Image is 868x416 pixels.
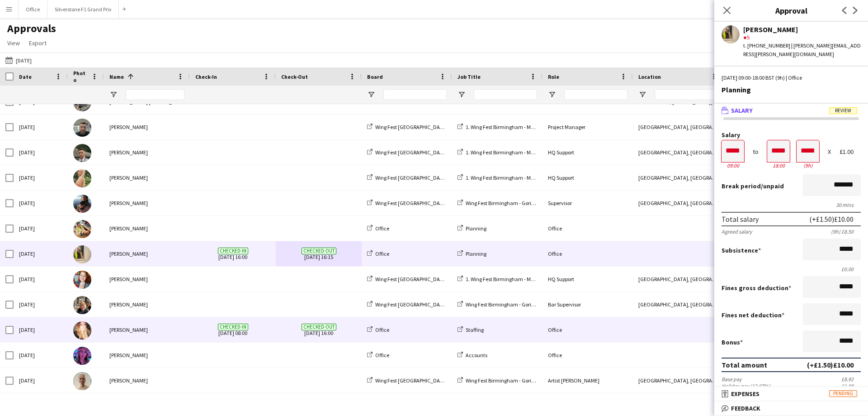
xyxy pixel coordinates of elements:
input: Name Filter Input [126,89,184,100]
mat-expansion-panel-header: SalaryReview [714,104,868,117]
span: Feedback [731,404,760,412]
label: Salary [722,132,861,139]
a: 1. Wing Fest Birmingham - Management Team [458,174,573,181]
span: 1. Wing Fest Birmingham - Management Team [466,124,573,130]
span: 1. Wing Fest Birmingham - Management Team [466,276,573,282]
div: [GEOGRAPHIC_DATA], [GEOGRAPHIC_DATA], [GEOGRAPHIC_DATA], [GEOGRAPHIC_DATA] [633,191,723,215]
span: Wing Fest [GEOGRAPHIC_DATA] [375,124,448,130]
div: 18:00 [767,162,790,169]
div: 30 mins [722,201,861,208]
div: Project Manager [542,115,633,139]
button: Open Filter Menu [638,91,646,99]
img: Kelsie Stewart [73,271,91,289]
a: Wing Fest [GEOGRAPHIC_DATA] [367,124,448,130]
a: Planning [458,250,486,257]
span: Wing Fest Birmingham - Gorilla Team [466,377,552,384]
div: Office [542,216,633,241]
span: Office [375,225,389,232]
span: Review [829,107,857,114]
span: Wing Fest [GEOGRAPHIC_DATA] [375,301,448,308]
span: Checked-in [218,248,248,254]
span: Wing Fest [GEOGRAPHIC_DATA] [375,149,448,156]
span: Wing Fest Birmingham - Gorilla Team [466,200,552,206]
span: Checked-out [302,324,336,330]
span: [DATE] 08:00 [195,317,270,342]
span: Checked-in [218,324,248,330]
div: [GEOGRAPHIC_DATA], [GEOGRAPHIC_DATA], [GEOGRAPHIC_DATA], [GEOGRAPHIC_DATA] [633,165,723,190]
input: Job Title Filter Input [474,89,537,100]
a: Wing Fest Birmingham - Gorilla Team [458,377,552,384]
label: /unpaid [722,182,784,190]
div: 09:00 [722,162,744,169]
a: Office [367,326,389,333]
div: X [828,148,831,155]
span: Check-In [195,73,217,80]
span: Office [375,352,389,359]
a: Wing Fest [GEOGRAPHIC_DATA] [367,301,448,308]
mat-expansion-panel-header: ExpensesPending [714,387,868,401]
img: Gemma Whytock [73,195,91,213]
a: Staffing [458,326,484,333]
div: (9h) £8.50 [831,228,861,235]
img: Lydia Belshaw [73,347,91,365]
div: Bar Supervisor [542,292,633,317]
div: [DATE] [14,216,68,241]
div: Base pay [722,376,742,383]
a: Export [25,37,50,49]
button: Open Filter Menu [109,91,118,99]
span: Job Title [458,73,481,80]
span: Pending [829,390,857,397]
div: £1.08 [841,383,861,389]
img: Declan Norwood [73,119,91,137]
div: [PERSON_NAME] [104,267,190,292]
a: 1. Wing Fest Birmingham - Management Team [458,276,573,282]
div: [PERSON_NAME] [743,25,861,33]
img: Elias White [73,144,91,162]
span: View [7,39,20,47]
a: Wing Fest [GEOGRAPHIC_DATA] [367,377,448,384]
div: [PERSON_NAME] [104,343,190,368]
span: Wing Fest [GEOGRAPHIC_DATA] [375,276,448,282]
div: [GEOGRAPHIC_DATA], [GEOGRAPHIC_DATA], [GEOGRAPHIC_DATA], [GEOGRAPHIC_DATA] [633,267,723,292]
div: HQ Support [542,165,633,190]
a: Wing Fest [GEOGRAPHIC_DATA] [367,174,448,181]
div: (+£1.50) £10.00 [807,360,854,369]
div: [DATE] [14,343,68,368]
div: [PERSON_NAME] [104,368,190,393]
span: Planning [466,250,486,257]
div: [PERSON_NAME] [104,165,190,190]
div: [DATE] [14,140,68,165]
div: [PERSON_NAME] [104,115,190,139]
span: Check-Out [281,73,308,80]
mat-expansion-panel-header: Feedback [714,402,868,415]
img: Ellie Garner [73,169,91,187]
span: Role [548,73,559,80]
div: Total salary [722,215,759,224]
span: Wing Fest [GEOGRAPHIC_DATA] [375,174,448,181]
div: [PERSON_NAME] [104,216,190,241]
button: [DATE] [4,55,33,66]
button: Open Filter Menu [548,91,556,99]
div: £0.00 [722,266,861,273]
div: Office [542,241,633,266]
a: View [4,37,24,49]
div: Holiday pay (12.07%) [722,383,770,389]
div: [DATE] [14,191,68,215]
a: Accounts [458,352,487,359]
img: Georgina Masterson-Cox [73,220,91,238]
img: Katie Armstrong [73,245,91,263]
label: Fines gross deduction [722,284,791,292]
span: [DATE] 16:15 [281,241,356,266]
div: t. [PHONE_NUMBER] | [PERSON_NAME][EMAIL_ADDRESS][PERSON_NAME][DOMAIN_NAME] [743,42,861,58]
span: Wing Fest [GEOGRAPHIC_DATA] [375,377,448,384]
span: Wing Fest Birmingham - Gorilla Team [466,301,552,308]
div: £8.92 [841,376,861,383]
div: Total amount [722,360,767,369]
div: 5 [743,33,861,42]
a: Wing Fest [GEOGRAPHIC_DATA] [367,276,448,282]
a: Office [367,352,389,359]
button: Silverstone F1 Grand Prix [47,0,119,18]
span: Checked-out [302,248,336,254]
span: Name [109,73,124,80]
img: Laura Pearson [73,321,91,339]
